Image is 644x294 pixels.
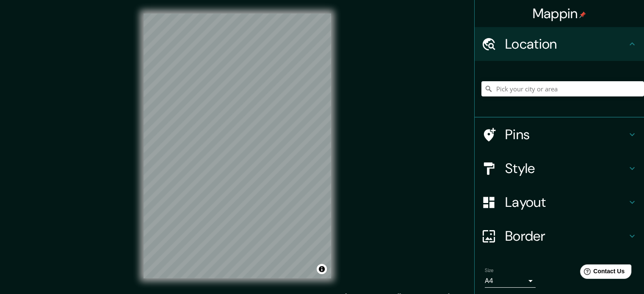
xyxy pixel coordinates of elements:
[533,5,586,22] h4: Mappin
[317,264,327,274] button: Toggle attribution
[481,81,644,96] input: Pick your city or area
[505,36,627,52] h4: Location
[569,261,635,285] iframe: Help widget launcher
[475,219,644,253] div: Border
[579,11,586,18] img: pin-icon.png
[505,194,627,211] h4: Layout
[485,267,494,274] label: Size
[505,228,627,245] h4: Border
[485,274,536,288] div: A4
[475,27,644,61] div: Location
[475,118,644,151] div: Pins
[144,14,331,278] canvas: Map
[505,160,627,177] h4: Style
[475,151,644,185] div: Style
[475,185,644,219] div: Layout
[505,126,627,143] h4: Pins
